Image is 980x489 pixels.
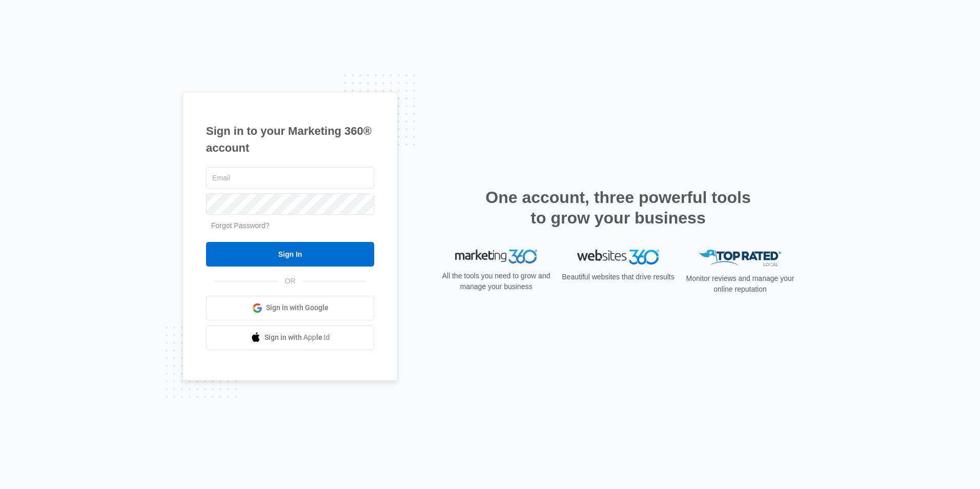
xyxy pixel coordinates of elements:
[577,250,659,264] img: Websites 360
[561,272,676,282] p: Beautiful websites that drive results
[264,332,330,343] span: Sign in with Apple Id
[211,221,270,230] a: Forgot Password?
[455,250,537,264] img: Marketing 360
[439,271,554,292] p: All the tools you need to grow and manage your business
[206,296,374,320] a: Sign in with Google
[699,250,781,267] img: Top Rated Local
[206,325,374,350] a: Sign in with Apple Id
[482,187,754,228] h2: One account, three powerful tools to grow your business
[278,276,303,287] span: OR
[266,302,329,313] span: Sign in with Google
[206,123,374,156] h1: Sign in to your Marketing 360® account
[206,242,374,267] input: Sign In
[683,273,798,295] p: Monitor reviews and manage your online reputation
[206,167,374,189] input: Email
